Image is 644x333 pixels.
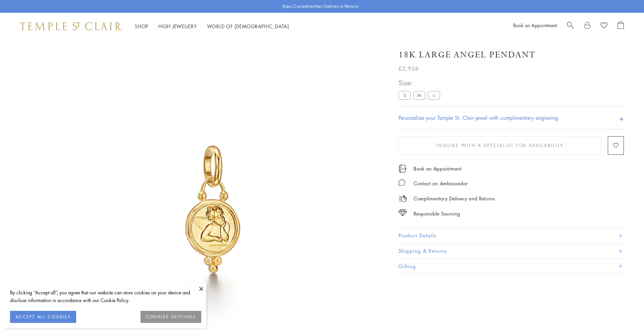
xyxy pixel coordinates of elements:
[398,91,411,99] label: S
[619,112,624,124] h4: +
[20,22,121,30] img: Temple St. Clair
[141,311,201,323] button: COOKIES SETTINGS
[414,209,460,218] div: Responsible Sourcing
[513,22,557,29] a: Book an Appointment
[398,209,407,216] img: icon_sourcing.svg
[398,259,624,274] button: Gifting
[428,91,440,99] label: L
[282,3,359,10] p: Enjoy Complimentary Delivery & Returns
[398,136,601,155] button: Inquire With A Specialist for Availability
[398,165,407,173] img: icon_appointment.svg
[567,21,574,31] a: Search
[398,179,405,186] img: MessageIcon-01_2.svg
[414,179,468,188] div: Contact an Ambassador
[601,21,607,31] a: View Wishlist
[610,301,637,326] iframe: Gorgias live chat messenger
[436,142,563,149] span: Inquire With A Specialist for Availability
[398,243,624,258] button: Shipping & Returns
[618,21,624,31] a: Open Shopping Bag
[414,194,495,203] p: Complimentary Delivery and Returns
[398,194,407,203] img: icon_delivery.svg
[413,91,425,99] label: M
[207,23,289,30] a: World of [DEMOGRAPHIC_DATA]World of [DEMOGRAPHIC_DATA]
[398,114,558,122] h4: Personalize your Temple St. Clair jewel with complimentary engraving
[398,64,419,73] span: £2,926
[398,49,536,61] h1: 18K Large Angel Pendant
[158,23,197,30] a: High JewelleryHigh Jewellery
[398,77,443,88] span: Size:
[10,289,201,304] div: By clicking “Accept all”, you agree that our website can store cookies on your device and disclos...
[135,23,148,30] a: ShopShop
[398,228,624,243] button: Product Details
[414,165,462,172] a: Book an Appointment
[135,22,289,31] nav: Main navigation
[10,311,76,323] button: ACCEPT ALL COOKIES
